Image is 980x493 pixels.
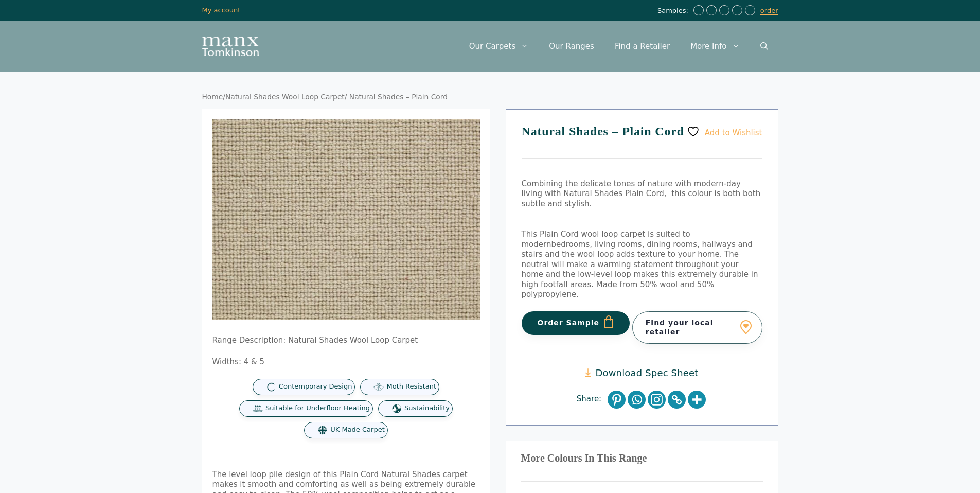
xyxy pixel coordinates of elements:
a: Home [202,93,223,101]
span: bedrooms, living rooms, dining rooms, hallways and stairs and the wool loop adds texture to your ... [522,240,758,300]
a: Copy Link [668,391,686,409]
span: Suitable for Underfloor Heating [265,404,370,413]
p: Range Description: Natural Shades Wool Loop Carpet [212,336,480,346]
nav: Breadcrumb [202,93,778,102]
span: UK Made Carpet [330,426,384,434]
a: Add to Wishlist [687,125,762,138]
a: Natural Shades Wool Loop Carpet [225,93,345,101]
span: Moth Resistant [386,382,436,391]
a: Download Spec Sheet [585,367,698,379]
span: Samples: [657,7,691,15]
a: Whatsapp [628,391,646,409]
a: Instagram [648,391,666,409]
span: Contemporary Design [279,382,352,391]
a: Our Carpets [459,31,539,62]
a: More Info [680,31,750,62]
span: Add to Wishlist [705,128,762,137]
span: This Plain Cord wool loop carpet is suited to modern [522,230,690,249]
nav: Primary [459,31,778,62]
span: Share: [577,394,607,404]
a: Open Search Bar [750,31,778,62]
a: Our Ranges [539,31,604,62]
h3: More Colours In This Range [521,456,763,461]
span: Sustainability [404,404,450,413]
span: Combining the delicate tones of nature with modern-day living with Natural Shades Plain Cord, thi... [522,179,761,208]
button: Order Sample [522,311,630,335]
a: Find your local retailer [632,311,762,343]
a: More [688,391,706,409]
h1: Natural Shades – Plain Cord [522,125,762,159]
a: Pinterest [608,391,626,409]
a: order [760,7,778,15]
a: My account [202,6,241,14]
img: Manx Tomkinson [202,37,259,56]
p: Widths: 4 & 5 [212,357,480,367]
a: Find a Retailer [604,31,680,62]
